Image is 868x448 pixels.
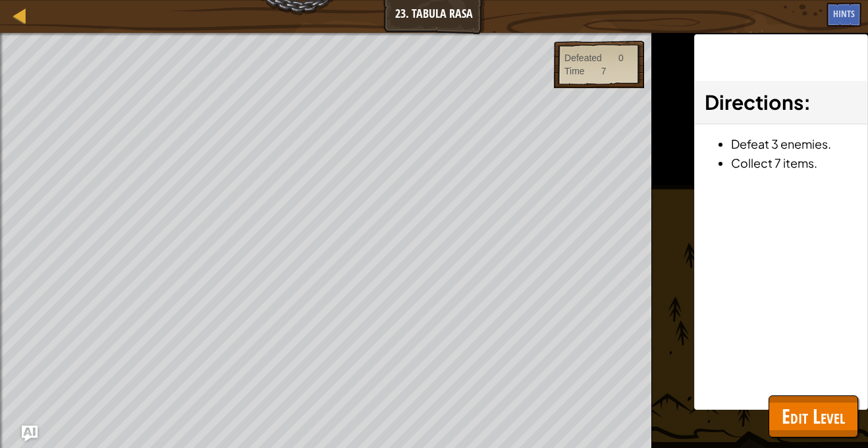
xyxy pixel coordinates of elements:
div: Defeated [564,51,602,64]
div: 0 [618,51,624,64]
div: 7 [601,64,607,78]
h3: : [705,87,857,117]
span: Hints [833,7,855,20]
li: Collect 7 items. [731,153,857,172]
div: Time [564,64,585,78]
span: Directions [705,89,803,114]
li: Defeat 3 enemies. [731,134,857,153]
button: Edit Level [769,395,858,437]
button: Ask AI [22,426,38,441]
span: Edit Level [782,403,845,430]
